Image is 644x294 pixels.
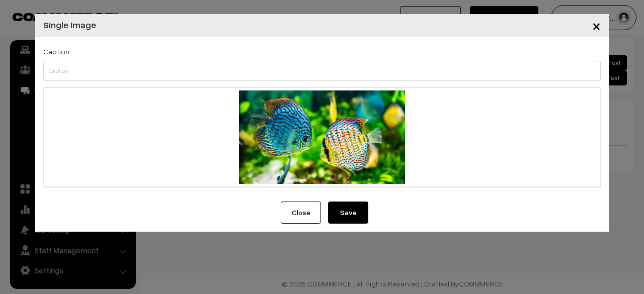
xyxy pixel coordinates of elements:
button: Close [281,202,321,224]
input: Caption [43,61,601,81]
label: Caption [43,46,69,57]
button: Close [584,10,609,41]
button: Save [328,202,368,224]
span: × [592,16,601,35]
h4: Single Image [43,18,96,32]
